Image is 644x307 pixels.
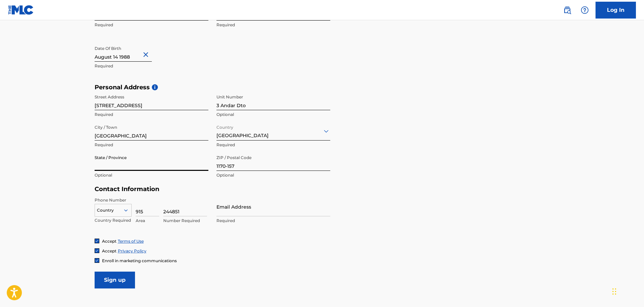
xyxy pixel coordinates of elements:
[610,275,644,307] iframe: Chat Widget
[95,172,208,178] p: Optional
[102,239,116,244] span: Accept
[95,258,99,263] img: checkbox
[95,185,330,193] h5: Contact Information
[563,6,571,14] img: search
[118,248,146,253] a: Privacy Policy
[8,5,34,15] img: MLC Logo
[612,281,616,302] div: Drag
[95,142,208,148] p: Required
[95,112,208,118] p: Required
[216,112,330,118] p: Optional
[95,22,208,28] p: Required
[596,2,636,19] a: Log In
[163,218,207,224] p: Number Required
[102,248,116,253] span: Accept
[216,123,330,139] div: [GEOGRAPHIC_DATA]
[216,142,330,148] p: Required
[216,120,233,130] label: Country
[152,84,158,90] span: i
[216,172,330,178] p: Optional
[142,44,152,65] button: Close
[95,272,135,288] input: Sign up
[102,258,177,263] span: Enroll in marketing communications
[578,3,591,17] div: Help
[561,3,574,17] a: Public Search
[95,239,99,243] img: checkbox
[95,249,99,253] img: checkbox
[136,218,159,224] p: Area
[581,6,589,14] img: help
[95,63,208,69] p: Required
[95,217,132,223] p: Country Required
[95,84,550,91] h5: Personal Address
[216,218,330,224] p: Required
[216,22,330,28] p: Required
[118,239,144,244] a: Terms of Use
